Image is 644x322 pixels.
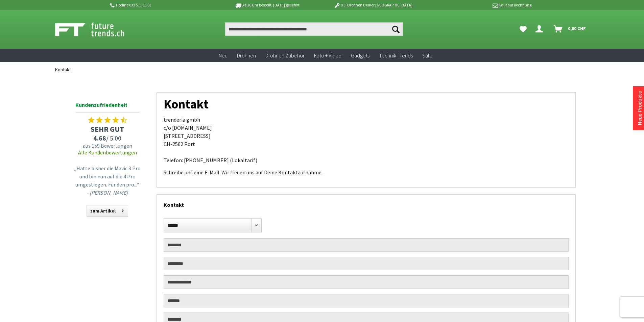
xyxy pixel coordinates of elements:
[164,168,569,176] p: Schreibe uns eine E-Mail. Wir freuen uns auf Deine Kontaktaufnahme.
[74,164,141,197] p: „Hatte bisher die Mavic 3 Pro und bin nun auf die 4 Pro umgestiegen. Für den pro...“ –
[55,21,139,38] img: Shop Futuretrends - zur Startseite wechseln
[422,52,432,59] span: Sale
[265,52,305,59] span: Drohnen Zubehör
[533,22,548,36] a: Dein Konto
[351,52,369,59] span: Gadgets
[52,62,74,77] a: Kontakt
[374,49,418,63] a: Technik-Trends
[309,49,346,63] a: Foto + Video
[320,1,426,9] p: DJI Drohnen Dealer [GEOGRAPHIC_DATA]
[90,189,128,196] em: [PERSON_NAME]
[164,99,569,109] h1: Kontakt
[314,52,341,59] span: Foto + Video
[225,22,403,36] input: Produkt, Marke, Kategorie, EAN, Artikelnummer…
[426,1,531,9] p: Kauf auf Rechnung
[72,134,143,142] span: / 5.00
[55,67,71,73] span: Kontakt
[237,52,256,59] span: Drohnen
[214,49,232,63] a: Neu
[164,116,569,164] p: trenderia gmbh c/o [DOMAIN_NAME] [STREET_ADDRESS] CH-2562 Port Telefon: [PHONE_NUMBER] (Lokaltarif)
[389,22,403,36] button: Suchen
[93,134,106,142] span: 4.68
[232,49,261,63] a: Drohnen
[215,1,320,9] p: Bis 16 Uhr bestellt, [DATE] geliefert.
[109,1,215,9] p: Hotline 032 511 11 03
[418,49,437,63] a: Sale
[551,22,589,36] a: Warenkorb
[261,49,309,63] a: Drohnen Zubehör
[164,195,569,212] div: Kontakt
[219,52,228,59] span: Neu
[379,52,413,59] span: Technik-Trends
[568,23,586,34] span: 0,00 CHF
[72,142,143,149] span: aus 159 Bewertungen
[75,100,140,113] span: Kundenzufriedenheit
[636,91,643,125] a: Neue Produkte
[78,149,137,156] a: Alle Kundenbewertungen
[87,205,128,217] a: zum Artikel
[346,49,374,63] a: Gadgets
[516,22,530,36] a: Meine Favoriten
[72,124,143,134] span: SEHR GUT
